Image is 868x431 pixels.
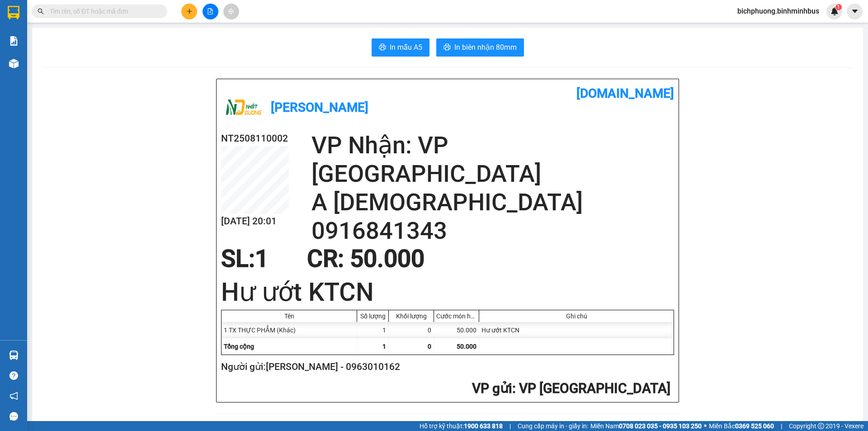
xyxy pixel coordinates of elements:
[9,412,18,421] span: message
[730,5,826,17] span: bichphuong.binhminhbus
[221,275,674,310] h1: Hư ướt KTCN
[443,43,451,52] span: printer
[428,343,431,350] span: 0
[224,313,354,320] div: Tên
[221,379,670,398] h2: : VP [GEOGRAPHIC_DATA]
[221,131,289,146] h2: NT2508110002
[372,38,429,57] button: printerIn mẫu A5
[837,4,840,10] span: 1
[420,421,503,431] span: Hỗ trợ kỹ thuật:
[9,350,19,360] img: warehouse-icon
[619,422,702,430] strong: 0708 023 035 - 0935 103 250
[38,8,44,14] span: search
[50,6,156,16] input: Tìm tên, số ĐT hoặc mã đơn
[479,322,674,338] div: Hư ướt KTCN
[704,424,707,428] span: ⚪️
[830,7,839,15] img: icon-new-feature
[9,36,19,46] img: solution-icon
[436,38,524,57] button: printerIn biên nhận 80mm
[391,313,431,320] div: Khối lượng
[203,4,218,19] button: file-add
[847,4,863,19] button: caret-down
[357,322,389,338] div: 1
[255,245,269,273] span: 1
[518,421,588,431] span: Cung cấp máy in - giấy in:
[359,313,386,320] div: Số lượng
[307,245,425,273] span: CR : 50.000
[222,322,357,338] div: 1 TX THỰC PHẲM (Khác)
[454,42,517,53] span: In biên nhận 80mm
[509,421,511,431] span: |
[224,343,254,350] span: Tổng cộng
[481,313,671,320] div: Ghi chú
[835,4,842,10] sup: 1
[818,423,824,429] span: copyright
[709,421,774,431] span: Miền Bắc
[221,214,289,229] h2: [DATE] 20:01
[436,313,476,320] div: Cước món hàng
[271,100,368,115] b: [PERSON_NAME]
[9,371,18,380] span: question-circle
[311,188,674,217] h2: A [DEMOGRAPHIC_DATA]
[221,245,255,273] span: SL:
[221,360,670,374] h2: Người gửi: [PERSON_NAME] - 0963010162
[8,6,19,19] img: logo-vxr
[221,86,266,131] img: logo.jpg
[472,380,512,396] span: VP gửi
[223,4,239,19] button: aim
[382,343,386,350] span: 1
[389,322,434,338] div: 0
[434,322,479,338] div: 50.000
[464,422,503,430] strong: 1900 633 818
[781,421,782,431] span: |
[735,422,774,430] strong: 0369 525 060
[9,59,19,68] img: warehouse-icon
[9,392,18,400] span: notification
[311,217,674,245] h2: 0916841343
[186,8,193,14] span: plus
[181,4,197,19] button: plus
[457,343,476,350] span: 50.000
[379,43,386,52] span: printer
[228,8,234,14] span: aim
[851,7,859,15] span: caret-down
[590,421,702,431] span: Miền Nam
[311,131,674,188] h2: VP Nhận: VP [GEOGRAPHIC_DATA]
[576,86,674,101] b: [DOMAIN_NAME]
[390,42,422,53] span: In mẫu A5
[207,8,213,14] span: file-add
